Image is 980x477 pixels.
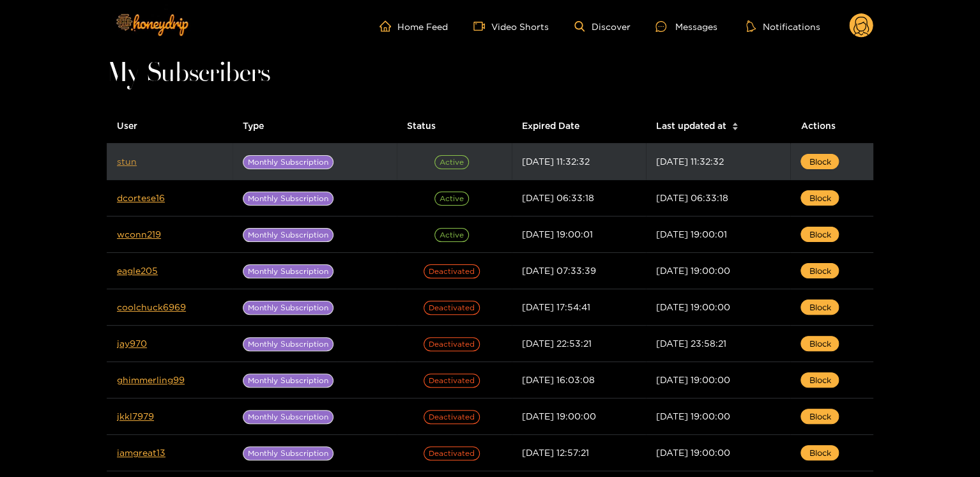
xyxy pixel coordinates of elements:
[656,338,726,348] span: [DATE] 23:58:21
[800,372,839,388] button: Block
[117,193,165,202] a: dcortese16
[809,446,831,459] span: Block
[809,155,831,168] span: Block
[117,229,161,239] a: wconn219
[656,375,730,384] span: [DATE] 19:00:00
[243,192,333,206] span: Monthly Subscription
[522,448,589,457] span: [DATE] 12:57:21
[800,409,839,424] button: Block
[434,228,469,242] span: Active
[117,448,165,457] a: iamgreat13
[117,338,147,348] a: jay970
[522,302,590,312] span: [DATE] 17:54:41
[107,65,873,83] h1: My Subscribers
[117,375,185,384] a: ghimmerling99
[117,156,137,166] a: stun
[379,20,397,32] span: home
[800,154,839,169] button: Block
[522,375,595,384] span: [DATE] 16:03:08
[434,192,469,206] span: Active
[243,228,333,242] span: Monthly Subscription
[522,156,590,166] span: [DATE] 11:32:32
[809,301,831,314] span: Block
[809,192,831,204] span: Block
[800,445,839,460] button: Block
[107,109,233,144] th: User
[243,446,333,460] span: Monthly Subscription
[243,155,333,169] span: Monthly Subscription
[809,228,831,241] span: Block
[243,264,333,278] span: Monthly Subscription
[424,264,480,278] span: Deactivated
[512,109,646,144] th: Expired Date
[434,155,469,169] span: Active
[656,229,727,239] span: [DATE] 19:00:01
[655,19,717,34] div: Messages
[800,336,839,351] button: Block
[656,193,728,202] span: [DATE] 06:33:18
[379,20,448,32] a: Home Feed
[473,20,549,32] a: Video Shorts
[243,301,333,315] span: Monthly Subscription
[522,338,592,348] span: [DATE] 22:53:21
[800,190,839,206] button: Block
[117,411,154,421] a: jkkl7979
[656,156,724,166] span: [DATE] 11:32:32
[809,374,831,386] span: Block
[233,109,396,144] th: Type
[424,301,480,315] span: Deactivated
[424,446,480,460] span: Deactivated
[809,410,831,423] span: Block
[243,410,333,424] span: Monthly Subscription
[473,20,491,32] span: video-camera
[800,227,839,242] button: Block
[522,266,596,275] span: [DATE] 07:33:39
[243,374,333,388] span: Monthly Subscription
[800,263,839,278] button: Block
[574,21,630,32] a: Discover
[809,264,831,277] span: Block
[424,337,480,351] span: Deactivated
[800,299,839,315] button: Block
[809,337,831,350] span: Block
[656,302,730,312] span: [DATE] 19:00:00
[522,411,596,421] span: [DATE] 19:00:00
[742,20,823,33] button: Notifications
[731,125,739,132] span: caret-down
[424,410,480,424] span: Deactivated
[656,411,730,421] span: [DATE] 19:00:00
[790,109,873,144] th: Actions
[397,109,512,144] th: Status
[424,374,480,388] span: Deactivated
[522,193,594,202] span: [DATE] 06:33:18
[656,119,726,133] span: Last updated at
[117,302,186,312] a: coolchuck6969
[656,266,730,275] span: [DATE] 19:00:00
[731,121,739,128] span: caret-up
[656,448,730,457] span: [DATE] 19:00:00
[117,266,158,275] a: eagle205
[522,229,593,239] span: [DATE] 19:00:01
[243,337,333,351] span: Monthly Subscription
